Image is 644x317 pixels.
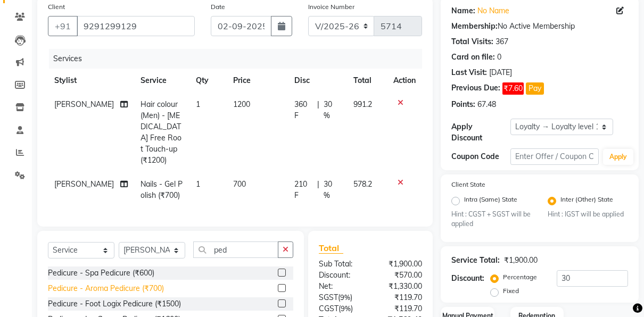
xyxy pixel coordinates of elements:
[340,293,350,302] span: 9%
[451,5,475,16] div: Name:
[141,179,183,200] span: Nails - Gel Polish (₹700)
[451,21,498,32] div: Membership:
[451,180,485,189] label: Client State
[308,2,354,12] label: Invoice Number
[233,179,246,189] span: 700
[49,49,430,69] div: Services
[451,210,532,229] small: Hint : CGST + SGST will be applied
[451,151,510,162] div: Coupon Code
[464,195,517,207] label: Intra (Same) State
[451,99,475,110] div: Points:
[489,67,512,78] div: [DATE]
[196,179,200,189] span: 1
[288,69,347,93] th: Disc
[294,99,313,121] span: 360 F
[196,99,200,109] span: 1
[502,82,524,95] span: ₹7.60
[227,69,288,93] th: Price
[353,99,372,109] span: 991.2
[603,149,633,165] button: Apply
[54,99,114,109] span: [PERSON_NAME]
[451,36,493,47] div: Total Visits:
[311,270,370,281] div: Discount:
[503,272,537,282] label: Percentage
[548,210,628,219] small: Hint : IGST will be applied
[451,21,628,32] div: No Active Membership
[48,298,181,310] div: Pedicure - Foot Logix Pedicure (₹1500)
[510,148,599,165] input: Enter Offer / Coupon Code
[324,179,340,201] span: 30 %
[77,16,195,36] input: Search by Name/Mobile/Email/Code
[319,293,338,302] span: SGST
[451,255,500,266] div: Service Total:
[233,99,250,109] span: 1200
[451,52,495,63] div: Card on file:
[324,99,340,121] span: 30 %
[319,304,338,313] span: CGST
[451,273,484,284] div: Discount:
[477,99,496,110] div: 67.48
[311,303,370,314] div: ( )
[497,52,501,63] div: 0
[451,121,510,144] div: Apply Discount
[193,241,278,258] input: Search or Scan
[370,303,430,314] div: ₹119.70
[48,2,65,12] label: Client
[48,69,134,93] th: Stylist
[370,270,430,281] div: ₹570.00
[48,268,154,279] div: Pedicure - Spa Pedicure (₹600)
[347,69,387,93] th: Total
[319,243,343,254] span: Total
[341,304,351,313] span: 9%
[317,179,319,201] span: |
[451,67,487,78] div: Last Visit:
[353,179,372,189] span: 578.2
[477,5,509,16] a: No Name
[317,99,319,121] span: |
[370,281,430,292] div: ₹1,330.00
[370,292,430,303] div: ₹119.70
[496,36,508,47] div: 367
[141,99,181,165] span: Hair colour (Men) - [MEDICAL_DATA] Free Root Touch-up (₹1200)
[526,82,544,95] button: Pay
[311,281,370,292] div: Net:
[311,258,370,270] div: Sub Total:
[503,286,519,296] label: Fixed
[560,195,613,207] label: Inter (Other) State
[370,258,430,270] div: ₹1,900.00
[211,2,225,12] label: Date
[48,16,78,36] button: +91
[311,292,370,303] div: ( )
[48,283,164,294] div: Pedicure - Aroma Pedicure (₹700)
[387,69,422,93] th: Action
[189,69,226,93] th: Qty
[54,179,114,189] span: [PERSON_NAME]
[451,82,500,95] div: Previous Due:
[294,179,313,201] span: 210 F
[134,69,189,93] th: Service
[504,255,538,266] div: ₹1,900.00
